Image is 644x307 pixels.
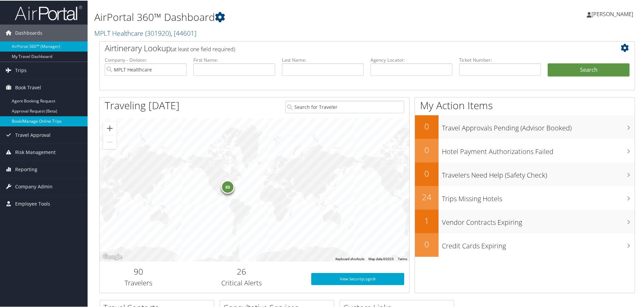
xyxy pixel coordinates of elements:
[442,237,635,250] h3: Credit Cards Expiring
[94,28,196,37] a: MPLT Healthcare
[442,166,635,179] h3: Travelers Need Help (Safety Check)
[415,238,439,249] h2: 0
[15,24,42,41] span: Dashboards
[15,79,41,95] span: Book Travel
[182,278,301,287] h3: Critical Alerts
[371,56,452,63] label: Agency Locator:
[182,265,301,277] h2: 26
[415,98,635,112] h1: My Action Items
[587,3,640,24] a: [PERSON_NAME]
[145,28,171,37] span: ( 301920 )
[415,185,635,209] a: 24Trips Missing Hotels
[415,209,635,233] a: 1Vendor Contracts Expiring
[335,256,364,261] button: Keyboard shortcuts
[94,9,458,24] h1: AirPortal 360™ Dashboard
[15,195,50,212] span: Employee Tools
[105,265,172,277] h2: 90
[415,120,439,131] h2: 0
[415,214,439,226] h2: 1
[103,135,117,148] button: Zoom out
[442,214,635,226] h3: Vendor Contracts Expiring
[591,10,633,17] span: [PERSON_NAME]
[442,143,635,156] h3: Hotel Payment Authorizations Failed
[415,191,439,202] h2: 24
[442,190,635,203] h3: Trips Missing Hotels
[105,42,585,53] h2: Airtinerary Lookup
[105,98,180,112] h1: Traveling [DATE]
[221,180,234,193] div: 89
[415,162,635,185] a: 0Travelers Need Help (Safety Check)
[193,56,275,63] label: First Name:
[15,160,37,177] span: Reporting
[415,167,439,179] h2: 0
[311,272,404,284] a: View SecurityLogic®
[415,115,635,138] a: 0Travel Approvals Pending (Advisor Booked)
[101,252,124,261] a: Open this area in Google Maps (opens a new window)
[15,4,82,20] img: airportal-logo.png
[442,119,635,132] h3: Travel Approvals Pending (Advisor Booked)
[415,233,635,256] a: 0Credit Cards Expiring
[105,278,172,287] h3: Travelers
[15,143,56,160] span: Risk Management
[415,138,635,162] a: 0Hotel Payment Authorizations Failed
[15,178,53,194] span: Company Admin
[15,61,27,78] span: Trips
[415,144,439,155] h2: 0
[101,252,124,261] img: Google
[105,56,187,63] label: Company - Division:
[282,56,364,63] label: Last Name:
[171,45,235,52] span: (at least one field required)
[398,256,407,260] a: Terms (opens in new tab)
[15,126,51,143] span: Travel Approval
[285,100,404,113] input: Search for Traveler
[459,56,541,63] label: Ticket Number:
[548,63,630,76] button: Search
[103,121,117,134] button: Zoom in
[368,256,394,260] span: Map data ©2025
[171,28,196,37] span: , [ 44601 ]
